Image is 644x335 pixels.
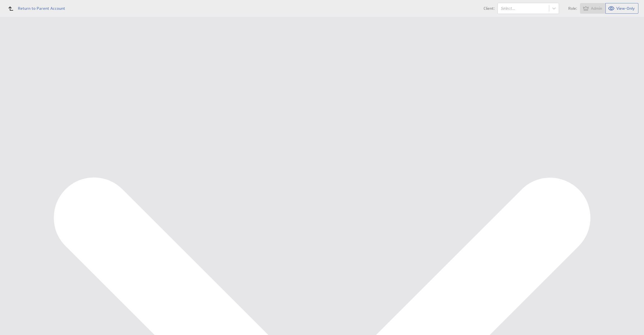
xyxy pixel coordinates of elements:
[568,6,577,10] span: Role:
[580,3,606,14] button: View as Admin
[501,6,546,10] div: Select...
[606,3,638,14] button: View as View-Only
[18,6,65,10] span: Return to Parent Account
[616,6,635,11] span: View-Only
[484,6,495,10] span: Client:
[4,2,65,15] a: Return to Parent Account
[591,6,602,11] span: Admin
